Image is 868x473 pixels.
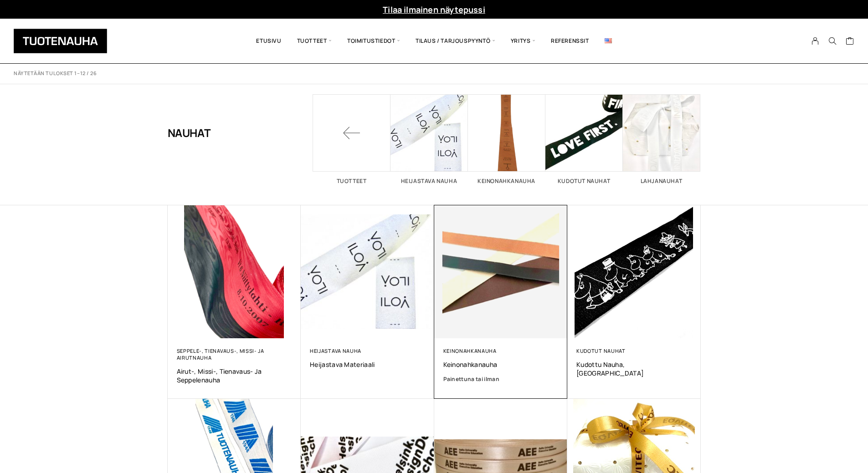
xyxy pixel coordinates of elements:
img: English [605,38,612,43]
a: Airut-, missi-, tienavaus- ja seppelenauha [177,367,292,384]
a: Etusivu [248,25,289,56]
a: Visit product category Heijastava nauha [390,94,468,184]
strong: Painettuna tai ilman [443,375,500,383]
a: Heijastava materiaali [310,360,425,369]
a: Tilaa ilmainen näytepussi [383,4,485,15]
a: Painettuna tai ilman [443,375,559,384]
a: Kudottu nauha, [GEOGRAPHIC_DATA] [576,360,692,377]
h2: Kudotut nauhat [545,178,623,184]
h2: Heijastava nauha [390,178,468,184]
h2: Keinonahkanauha [468,178,545,184]
h2: Lahjanauhat [623,178,700,184]
span: Tuotteet [289,25,339,56]
span: Toimitustiedot [339,25,408,56]
span: Yritys [503,25,543,56]
button: Search [824,37,841,45]
a: Keinonahkanauha [443,360,559,369]
a: Kudotut nauhat [576,347,626,354]
h1: Nauhat [168,94,211,172]
a: Seppele-, tienavaus-, missi- ja airutnauha [177,347,264,361]
a: Tuotteet [313,94,390,184]
a: Visit product category Kudotut nauhat [545,94,623,184]
a: Cart [846,36,854,47]
a: Visit product category Keinonahkanauha [468,94,545,184]
p: Näytetään tulokset 1–12 / 26 [14,70,97,77]
a: Keinonahkanauha [443,347,497,354]
span: Tilaus / Tarjouspyyntö [408,25,503,56]
img: Tuotenauha Oy [14,29,107,53]
a: My Account [806,37,824,45]
a: Referenssit [543,25,597,56]
a: Heijastava nauha [310,347,361,354]
h2: Tuotteet [313,178,390,184]
a: Visit product category Lahjanauhat [623,94,700,184]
